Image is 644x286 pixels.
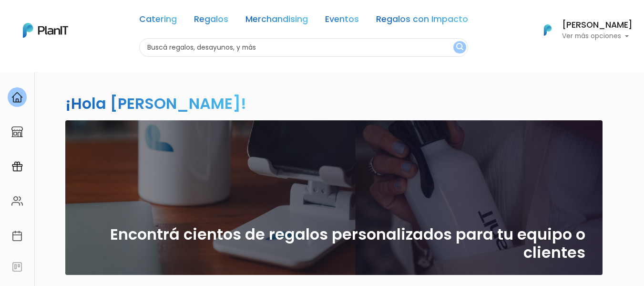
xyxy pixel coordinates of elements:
[562,33,633,40] p: Ver más opciones
[11,195,23,207] img: people-662611757002400ad9ed0e3c099ab2801c6687ba6c219adb57efc949bc21e19d.svg
[23,23,68,38] img: PlanIt Logo
[82,225,585,262] h2: Encontrá cientos de regalos personalizados para tu equipo o clientes
[11,261,23,273] img: feedback-78b5a0c8f98aac82b08bfc38622c3050aee476f2c9584af64705fc4e61158814.svg
[194,15,228,27] a: Regalos
[11,92,23,103] img: home-e721727adea9d79c4d83392d1f703f7f8bce08238fde08b1acbfd93340b81755.svg
[376,15,468,27] a: Regalos con Impacto
[11,161,23,172] img: campaigns-02234683943229c281be62815700db0a1741e53638e28bf9629b52c665b00959.svg
[11,230,23,242] img: calendar-87d922413cdce8b2cf7b7f5f62616a5cf9e4887200fb71536465627b3292af00.svg
[537,20,558,41] img: PlanIt Logo
[139,15,177,27] a: Catering
[245,15,308,27] a: Merchandising
[456,43,463,52] img: search_button-432b6d5273f82d61273b3651a40e1bd1b912527efae98b1b7a1b2c0702e16a8d.svg
[325,15,359,27] a: Eventos
[139,38,468,57] input: Buscá regalos, desayunos, y más
[532,18,633,42] button: PlanIt Logo [PERSON_NAME] Ver más opciones
[11,126,23,138] img: marketplace-4ceaa7011d94191e9ded77b95e3339b90024bf715f7c57f8cf31f2d8c509eaba.svg
[65,93,246,114] h2: ¡Hola [PERSON_NAME]!
[562,21,633,30] h6: [PERSON_NAME]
